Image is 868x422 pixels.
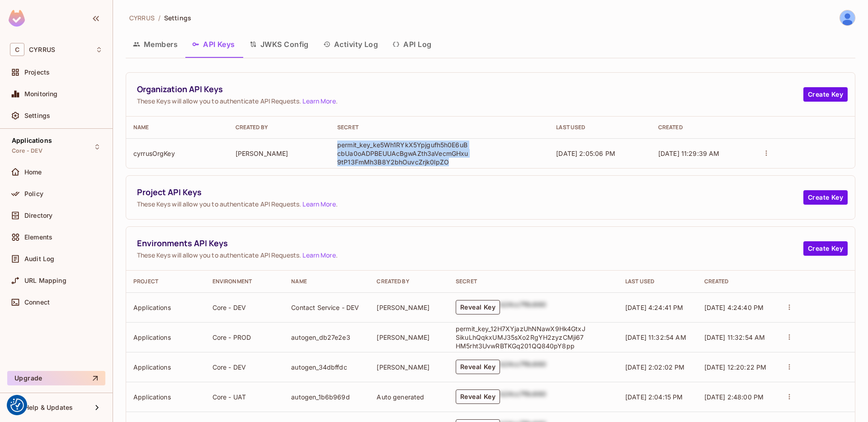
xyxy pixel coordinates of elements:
button: Consent Preferences [10,399,24,412]
span: Elements [24,234,52,241]
button: Activity Log [316,33,386,56]
td: Applications [126,352,205,382]
button: actions [783,361,796,373]
span: Settings [24,112,50,119]
img: SReyMgAAAABJRU5ErkJggg== [9,10,25,27]
span: Directory [24,212,52,219]
span: These Keys will allow you to authenticate API Requests. . [137,251,803,259]
div: Secret [456,278,611,285]
button: API Log [385,33,439,56]
span: [DATE] 2:04:15 PM [625,393,683,401]
span: Core - DEV [12,147,43,155]
td: cyrrusOrgKey [126,138,228,168]
button: Members [126,33,185,56]
p: permit_key_ke5Wh1RYkX5Ypjgufh5h0E6uBcbUa0oADPBEUUAcBgwAZth3aVecmGHxu9tP13FmMh3B8Y2bhOuvcZrjk0lpZO [337,141,468,166]
span: [DATE] 2:48:00 PM [704,393,764,401]
div: Created By [377,278,441,285]
span: [DATE] 4:24:41 PM [625,304,684,311]
span: [DATE] 11:32:54 AM [625,333,686,341]
p: permit_key_12H7XYjazUhNNawX9Hk4GtxJSikuLhQqkxUMJ35sXo2RgYH2zyzCMji67HM5rht3UvwRBTKGq201QQ840pY8pp [456,324,587,350]
span: Connect [24,299,50,306]
button: API Keys [185,33,242,56]
span: Project API Keys [137,187,803,198]
div: Project [133,278,198,285]
td: [PERSON_NAME] [369,292,448,322]
td: Applications [126,292,205,322]
span: These Keys will allow you to authenticate API Requests. . [137,97,803,105]
div: Created By [236,124,323,131]
button: actions [783,301,796,314]
span: [DATE] 11:32:54 AM [704,333,765,341]
button: Create Key [803,241,848,256]
td: [PERSON_NAME] [369,352,448,382]
a: Learn More [302,200,335,208]
button: Reveal Key [456,300,500,314]
td: [PERSON_NAME] [228,138,330,168]
span: Policy [24,190,43,197]
td: Contact Service - DEV [284,292,369,322]
td: Core - PROD [205,322,284,352]
span: Applications [12,137,52,144]
span: Workspace: CYRRUS [29,46,55,53]
div: Created [704,278,769,285]
span: [DATE] 11:29:39 AM [658,150,720,157]
td: Applications [126,382,205,412]
td: autogen_34dbffdc [284,352,369,382]
div: Last Used [556,124,644,131]
span: CYRRUS [129,14,155,22]
span: Monitoring [24,90,58,98]
div: Name [133,124,221,131]
span: [DATE] 4:24:40 PM [704,304,764,311]
span: [DATE] 2:05:06 PM [556,150,615,157]
button: JWKS Config [242,33,316,56]
span: Settings [164,14,191,22]
li: / [158,14,160,22]
span: Projects [24,69,50,76]
button: Reveal Key [456,389,500,404]
div: Environment [212,278,277,285]
td: autogen_1b6b969d [284,382,369,412]
img: Revisit consent button [10,399,24,412]
a: Learn More [302,251,335,259]
span: Environments API Keys [137,238,803,249]
div: Last Used [625,278,690,285]
span: Home [24,169,42,176]
button: actions [783,331,796,343]
button: actions [783,390,796,403]
img: Antonín Lavička [840,10,855,25]
button: Upgrade [7,371,105,385]
div: b24cc7f8c660 [500,389,546,404]
div: b24cc7f8c660 [500,300,546,314]
div: Name [291,278,362,285]
span: [DATE] 12:20:22 PM [704,363,767,371]
span: Audit Log [24,255,54,263]
span: These Keys will allow you to authenticate API Requests. . [137,200,803,208]
td: Core - UAT [205,382,284,412]
td: [PERSON_NAME] [369,322,448,352]
span: C [10,43,24,56]
div: Created [658,124,746,131]
span: Organization API Keys [137,84,803,95]
span: [DATE] 2:02:02 PM [625,363,685,371]
button: Reveal Key [456,360,500,374]
button: Create Key [803,190,848,205]
td: Auto generated [369,382,448,412]
button: Create Key [803,87,848,102]
div: b24cc7f8c660 [500,360,546,374]
td: Core - DEV [205,352,284,382]
a: Learn More [302,97,335,105]
td: autogen_db27e2e3 [284,322,369,352]
td: Applications [126,322,205,352]
span: URL Mapping [24,277,66,284]
button: actions [760,147,773,159]
span: Help & Updates [24,404,73,411]
td: Core - DEV [205,292,284,322]
div: Secret [337,124,542,131]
